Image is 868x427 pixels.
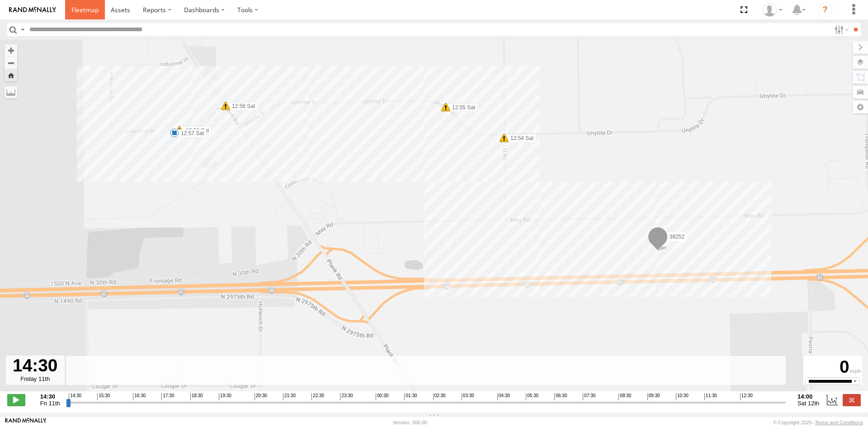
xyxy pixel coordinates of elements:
span: 00:30 [376,393,388,400]
span: 12:30 [740,393,753,400]
label: Search Query [19,23,26,36]
div: Joann Gibson [759,3,786,17]
div: © Copyright 2025 - [773,420,863,425]
button: Zoom Home [5,69,17,81]
label: Map Settings [853,101,868,113]
span: 18:30 [190,393,203,400]
span: Sat 12th Jul 2025 [797,400,819,407]
label: Measure [5,86,17,99]
span: 14:30 [69,393,81,400]
span: 06:30 [554,393,567,400]
label: 12:56 Sat [179,127,212,135]
button: Zoom out [5,56,17,69]
i: ? [818,3,832,17]
span: 07:30 [583,393,595,400]
button: Zoom in [5,44,17,56]
a: Terms and Conditions [815,420,863,425]
strong: 14:00 [797,393,819,400]
span: 09:30 [647,393,660,400]
span: 08:30 [618,393,631,400]
span: 19:30 [219,393,231,400]
img: rand-logo.svg [9,7,56,13]
span: 11:30 [704,393,717,400]
span: 22:30 [311,393,324,400]
label: 12:56 Sat [226,102,258,110]
span: 05:30 [526,393,538,400]
label: Close [843,394,861,406]
span: 04:30 [497,393,510,400]
div: Version: 306.00 [393,420,427,425]
span: 23:30 [340,393,353,400]
span: 03:30 [462,393,474,400]
span: 16:30 [133,393,146,400]
label: 12:54 Sat [504,134,536,142]
span: 15:30 [97,393,110,400]
span: Fri 11th Jul 2025 [40,400,60,407]
span: 02:30 [433,393,446,400]
label: 12:55 Sat [446,103,478,112]
label: 12:57 Sat [175,129,207,137]
a: Visit our Website [5,418,47,427]
span: 20:30 [255,393,267,400]
span: 10:30 [676,393,689,400]
span: 01:30 [404,393,417,400]
label: Play/Stop [7,394,25,406]
label: Search Filter Options [831,23,850,36]
span: 17:30 [161,393,174,400]
span: 21:30 [283,393,296,400]
div: 0 [805,357,861,377]
strong: 14:30 [40,393,60,400]
span: 38252 [670,233,684,239]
